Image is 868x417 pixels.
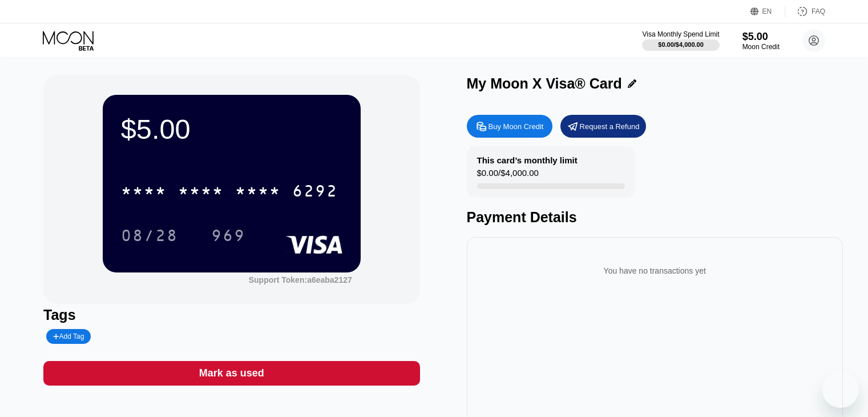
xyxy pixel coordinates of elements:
[822,371,859,408] iframe: Button to launch messaging window
[785,6,825,17] div: FAQ
[642,30,719,38] div: Visa Monthly Spend Limit
[476,255,834,287] div: You have no transactions yet
[642,30,719,51] div: Visa Monthly Spend Limit$0.00/$4,000.00
[249,275,352,284] div: Support Token: a6eaba2127
[249,275,352,284] div: Support Token:a6eaba2127
[121,113,342,145] div: $5.00
[658,41,704,48] div: $0.00 / $4,000.00
[742,31,780,51] div: $5.00Moon Credit
[53,332,84,340] div: Add Tag
[211,228,245,246] div: 969
[199,367,264,380] div: Mark as used
[467,115,552,138] div: Buy Moon Credit
[750,6,785,17] div: EN
[488,122,544,131] div: Buy Moon Credit
[112,221,187,250] div: 08/28
[477,168,539,183] div: $0.00 / $4,000.00
[467,75,622,92] div: My Moon X Visa® Card
[762,7,772,15] div: EN
[580,122,640,131] div: Request a Refund
[203,221,254,250] div: 969
[742,31,780,43] div: $5.00
[812,7,825,15] div: FAQ
[43,361,419,386] div: Mark as used
[560,115,646,138] div: Request a Refund
[46,329,91,344] div: Add Tag
[742,43,780,51] div: Moon Credit
[292,183,338,202] div: 6292
[121,228,178,246] div: 08/28
[43,307,419,323] div: Tags
[467,209,843,226] div: Payment Details
[477,155,578,165] div: This card’s monthly limit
